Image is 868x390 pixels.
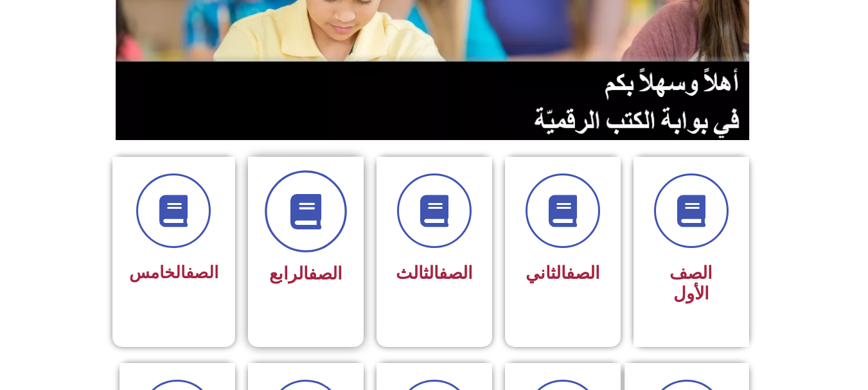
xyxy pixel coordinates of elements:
span: الصف الأول [669,263,713,304]
span: الثالث [396,263,473,283]
a: الصف [308,263,342,284]
a: الصف [186,263,218,282]
span: الخامس [129,263,218,282]
span: الثاني [526,263,600,283]
span: الرابع [269,263,342,284]
a: الصف [566,263,600,283]
a: الصف [439,263,473,283]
